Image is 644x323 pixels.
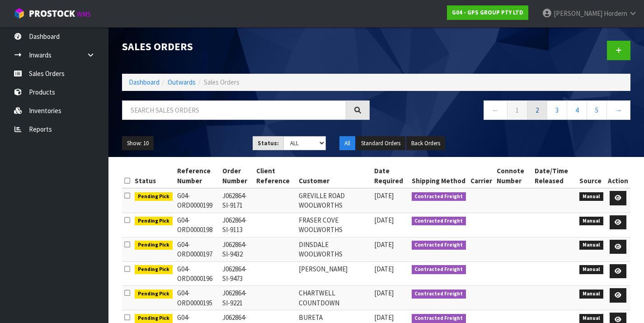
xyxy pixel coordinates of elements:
nav: Page navigation [383,100,631,123]
a: 2 [527,100,547,120]
td: GREVILLE ROAD WOOLWORTHS [296,188,372,213]
th: Carrier [468,164,494,188]
button: All [339,136,355,151]
th: Action [606,164,630,188]
span: Hordern [604,9,627,18]
a: → [606,100,630,120]
span: Contracted Freight [412,241,466,250]
span: Contracted Freight [412,217,466,226]
th: Order Number [220,164,254,188]
span: Manual [579,192,603,201]
span: [DATE] [374,191,394,200]
span: Contracted Freight [412,290,466,299]
span: [DATE] [374,289,394,297]
span: Manual [579,290,603,299]
td: G04-ORD0000196 [175,261,220,286]
span: [DATE] [374,265,394,273]
a: 4 [567,100,587,120]
td: G04-ORD0000197 [175,237,220,261]
a: Dashboard [129,78,160,86]
small: WMS [77,10,91,19]
td: [PERSON_NAME] [296,261,372,286]
a: 1 [507,100,527,120]
span: [PERSON_NAME] [554,9,602,18]
th: Shipping Method [409,164,469,188]
span: Contracted Freight [412,314,466,323]
span: Manual [579,314,603,323]
th: Customer [296,164,372,188]
td: J062864-SI-9113 [220,213,254,237]
span: Pending Pick [135,265,173,274]
strong: G04 - GPS GROUP PTY LTD [452,9,523,16]
td: J062864-SI-9221 [220,286,254,310]
button: Show: 10 [122,136,154,151]
img: cube-alt.png [14,8,25,19]
td: FRASER COVE WOOLWORTHS [296,213,372,237]
span: Pending Pick [135,192,173,201]
button: Back Orders [406,136,445,151]
span: Sales Orders [204,78,240,86]
span: Pending Pick [135,290,173,299]
th: Reference Number [175,164,220,188]
span: [DATE] [374,240,394,249]
span: ProStock [29,8,75,19]
h1: Sales Orders [122,41,370,52]
th: Date Required [372,164,409,188]
td: J062864-SI-9473 [220,261,254,286]
button: Standard Orders [356,136,405,151]
span: [DATE] [374,216,394,224]
a: 5 [587,100,607,120]
td: CHARTWELL COUNTDOWN [296,286,372,310]
span: Manual [579,217,603,226]
span: Manual [579,241,603,250]
th: Status [132,164,175,188]
a: Outwards [168,78,196,86]
td: G04-ORD0000195 [175,286,220,310]
a: ← [484,100,508,120]
td: J062864-SI-9432 [220,237,254,261]
span: [DATE] [374,313,394,322]
th: Source [577,164,606,188]
td: G04-ORD0000199 [175,188,220,213]
th: Date/Time Released [532,164,577,188]
input: Search sales orders [122,100,346,120]
th: Connote Number [494,164,532,188]
td: G04-ORD0000198 [175,213,220,237]
span: Manual [579,265,603,274]
span: Pending Pick [135,314,173,323]
strong: Status: [258,139,279,147]
span: Contracted Freight [412,265,466,274]
span: Pending Pick [135,217,173,226]
th: Client Reference [254,164,296,188]
span: Pending Pick [135,241,173,250]
a: 3 [547,100,567,120]
span: Contracted Freight [412,192,466,201]
td: J062864-SI-9171 [220,188,254,213]
td: DINSDALE WOOLWORTHS [296,237,372,261]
